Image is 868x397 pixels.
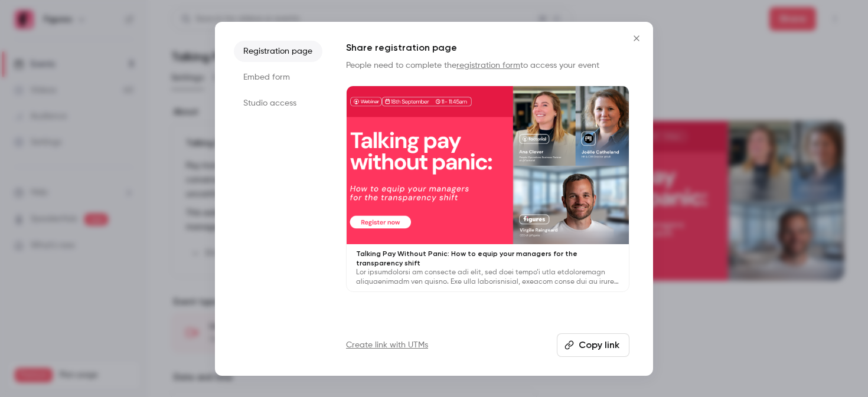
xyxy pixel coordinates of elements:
h1: Share registration page [346,41,629,55]
button: Close [625,27,648,50]
a: registration form [456,61,520,70]
li: Studio access [234,93,322,114]
p: People need to complete the to access your event [346,60,629,71]
a: Talking Pay Without Panic: How to equip your managers for the transparency shiftLor ipsumdolorsi ... [346,86,629,293]
li: Embed form [234,67,322,88]
p: Lor ipsumdolorsi am consecte adi elit, sed doei tempo’i utla etdoloremagn aliquaenimadm ven quisn... [356,268,619,287]
button: Copy link [557,333,629,357]
a: Create link with UTMs [346,339,428,351]
li: Registration page [234,41,322,62]
p: Talking Pay Without Panic: How to equip your managers for the transparency shift [356,249,619,268]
